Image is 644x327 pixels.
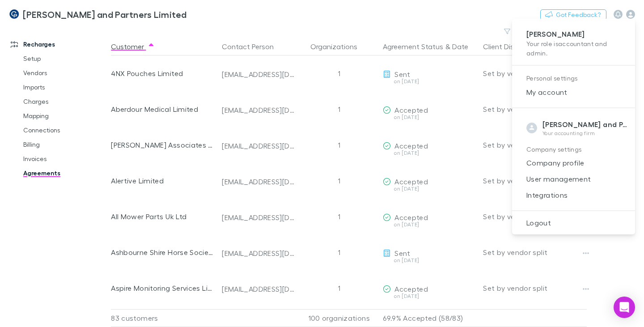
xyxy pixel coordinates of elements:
span: Company profile [519,157,628,168]
span: My account [519,87,628,98]
p: [PERSON_NAME] [526,30,621,39]
div: Open Intercom Messenger [614,297,635,318]
span: Logout [519,217,628,228]
span: Integrations [519,190,628,200]
p: Personal settings [526,73,621,84]
p: Your role is accountant and admin . [526,39,621,58]
p: Your accounting firm [542,130,628,137]
span: User management [519,174,628,184]
p: Company settings [526,144,621,155]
